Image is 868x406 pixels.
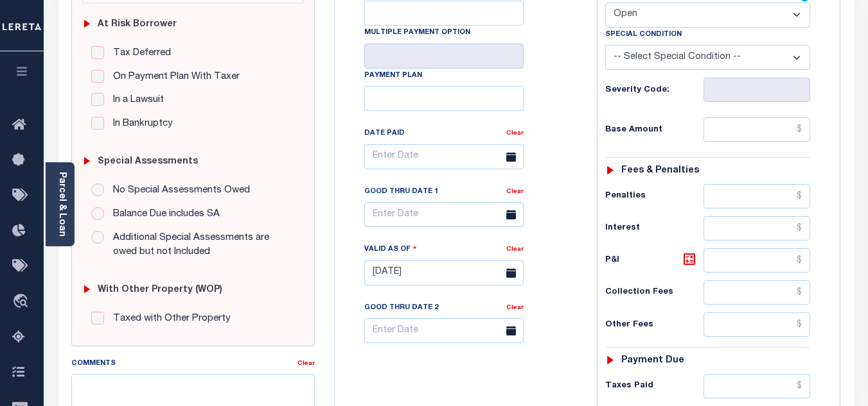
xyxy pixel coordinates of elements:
h6: Collection Fees [605,287,704,298]
h6: Taxes Paid [605,381,704,391]
label: In Bankruptcy [107,117,173,131]
i: travel_explore [12,294,33,310]
h6: Special Assessments [98,156,198,167]
input: $ [704,374,810,398]
label: No Special Assessments Owed [107,183,250,198]
input: $ [704,280,810,305]
a: Clear [506,305,524,311]
label: On Payment Plan With Taxer [107,70,240,85]
input: Enter Date [364,260,524,285]
a: Clear [297,360,315,367]
h6: Interest [605,223,704,233]
h6: Payment due [621,355,684,366]
input: Enter Date [364,202,524,227]
label: Date Paid [364,128,405,139]
h6: Base Amount [605,125,704,135]
h6: Other Fees [605,320,704,330]
input: Enter Date [364,144,524,169]
label: Balance Due includes SA [107,207,220,222]
a: Clear [506,189,524,195]
label: Special Condition [605,30,682,40]
label: Payment Plan [364,71,422,81]
h6: with Other Property (WOP) [98,285,222,296]
input: Enter Date [364,318,524,343]
label: Valid as Of [364,243,417,255]
label: Taxed with Other Property [107,312,231,326]
input: $ [704,248,810,273]
h6: P&I [605,251,704,269]
label: Good Thru Date 1 [364,187,438,198]
label: Multiple Payment Option [364,28,470,38]
input: $ [704,184,810,208]
label: In a Lawsuit [107,93,164,108]
a: Clear [506,246,524,253]
h6: At Risk Borrower [98,19,177,30]
a: Clear [506,130,524,137]
h6: Severity Code: [605,85,704,96]
label: Comments [71,359,116,369]
input: $ [704,117,810,142]
label: Additional Special Assessments are owed but not Included [107,231,295,260]
a: Parcel & Loan [57,172,66,237]
label: Tax Deferred [107,46,171,61]
label: Good Thru Date 2 [364,303,438,314]
h6: Penalties [605,191,704,201]
h6: Fees & Penalties [621,165,699,176]
input: $ [704,216,810,241]
input: $ [704,312,810,337]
